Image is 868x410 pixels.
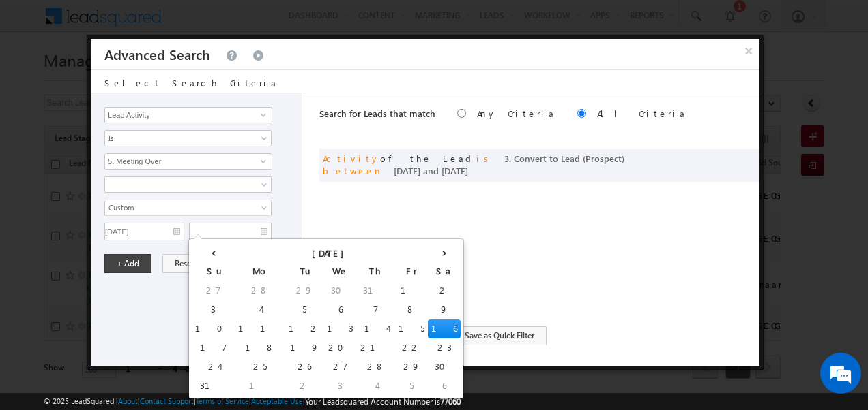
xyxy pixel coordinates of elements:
td: 6 [323,300,357,319]
td: 2 [428,281,461,300]
img: d_60004797649_company_0_60004797649 [23,72,57,89]
label: All Criteria [597,108,686,119]
th: Th [357,262,395,281]
td: 23 [428,338,461,358]
td: 21 [357,338,395,358]
td: 9 [428,300,461,319]
td: 16 [428,319,461,338]
td: 31 [357,281,395,300]
a: Show All Items [253,155,270,168]
button: Reset [162,254,206,273]
td: 26 [285,358,323,377]
td: 5 [285,300,323,319]
th: We [323,262,357,281]
td: 18 [235,338,285,358]
em: Start Chat [186,317,248,335]
th: Fr [395,262,428,281]
td: 10 [192,319,235,338]
th: [DATE] [235,242,428,262]
span: between [323,165,383,176]
th: Sa [428,262,461,281]
td: 15 [395,319,428,338]
td: 17 [192,338,235,358]
button: Save as Quick Filter [452,326,547,345]
span: [DATE] and [DATE] [394,165,468,176]
span: Your Leadsquared Account Number is [305,396,461,407]
td: 27 [323,358,357,377]
span: is [476,153,493,164]
div: Minimize live chat window [224,7,257,40]
td: 4 [357,377,395,396]
span: Is [105,132,253,144]
td: 20 [323,338,357,358]
span: Search for Leads that match [319,108,435,119]
td: 29 [285,281,323,300]
th: Mo [235,262,285,281]
span: of the Lead [323,153,624,176]
th: ‹ [192,242,235,262]
td: 31 [192,377,235,396]
input: Type to Search [104,107,272,123]
td: 29 [395,358,428,377]
td: 27 [192,281,235,300]
td: 22 [395,338,428,358]
span: Select Search Criteria [104,77,278,89]
button: × [738,39,759,63]
textarea: Type your message and hit 'Enter' [18,126,249,306]
input: Type to Search [104,153,272,170]
th: › [428,242,461,262]
td: 30 [323,281,357,300]
td: 6 [428,377,461,396]
td: 11 [235,319,285,338]
td: 1 [395,281,428,300]
th: Tu [285,262,323,281]
td: 5 [395,377,428,396]
th: Su [192,262,235,281]
a: Custom [104,200,272,216]
td: 25 [235,358,285,377]
td: 7 [357,300,395,319]
td: 13 [323,319,357,338]
div: Chat with us now [71,72,229,89]
button: + Add [104,254,151,273]
td: 14 [357,319,395,338]
td: 12 [285,319,323,338]
td: 24 [192,358,235,377]
a: About [118,396,138,405]
a: Is [104,130,272,146]
span: 3. Convert to Lead (Prospect) [504,153,624,164]
td: 4 [235,300,285,319]
label: Any Criteria [477,108,555,119]
td: 8 [395,300,428,319]
span: 77060 [440,396,461,407]
a: Contact Support [140,396,194,405]
td: 28 [357,358,395,377]
td: 1 [235,377,285,396]
td: 19 [285,338,323,358]
span: Activity [323,153,380,164]
a: Show All Items [253,108,270,122]
td: 28 [235,281,285,300]
td: 3 [192,300,235,319]
span: Custom [105,202,253,214]
h3: Advanced Search [104,39,210,69]
span: © 2025 LeadSquared | | | | | [44,395,461,408]
a: Terms of Service [196,396,249,405]
td: 30 [428,358,461,377]
a: Acceptable Use [251,396,303,405]
td: 2 [285,377,323,396]
td: 3 [323,377,357,396]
